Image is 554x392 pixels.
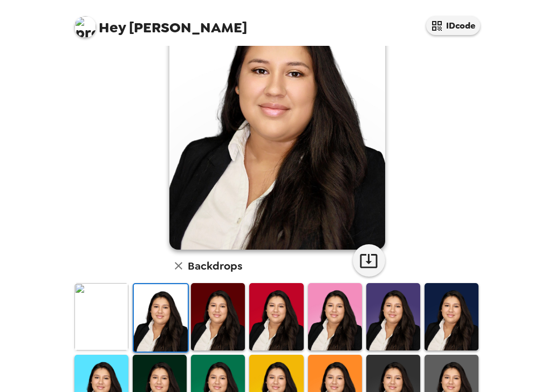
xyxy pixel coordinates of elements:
img: Original [74,283,128,350]
h6: Backdrops [188,257,242,274]
button: IDcode [426,16,480,35]
span: Hey [99,18,126,37]
img: profile pic [74,16,96,38]
span: [PERSON_NAME] [74,11,247,35]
